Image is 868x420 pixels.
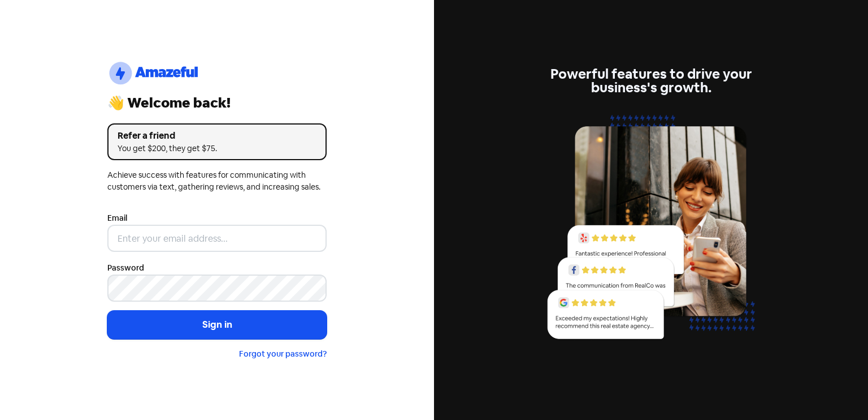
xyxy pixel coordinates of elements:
[541,67,761,95] div: Powerful features to drive your business's growth.
[107,262,144,274] label: Password
[107,311,327,339] button: Sign in
[541,108,761,352] img: reviews
[107,212,127,224] label: Email
[118,143,316,155] div: You get $200, they get $75.
[239,349,327,359] a: Forgot your password?
[107,169,327,193] div: Achieve success with features for communicating with customers via text, gathering reviews, and i...
[107,96,327,110] div: 👋 Welcome back!
[107,225,327,252] input: Enter your email address...
[118,129,316,143] div: Refer a friend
